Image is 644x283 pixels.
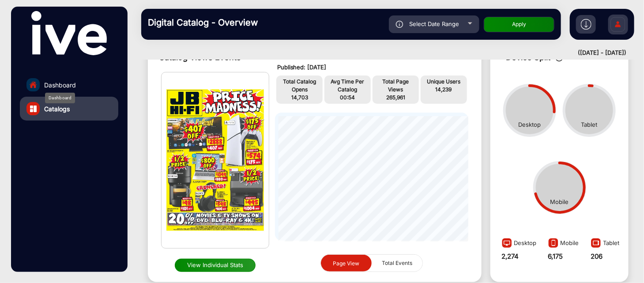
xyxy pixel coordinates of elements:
[279,78,320,94] p: Total Catalog Opens
[588,235,620,252] div: Tablet
[548,252,563,260] strong: 6,175
[588,238,603,252] img: image
[162,72,269,248] img: img
[436,86,452,93] span: 14,239
[423,78,465,86] p: Unique Users
[277,63,467,72] p: Published: [DATE]
[31,11,106,55] img: vmg-logo
[132,49,626,57] div: ([DATE] - [DATE])
[546,235,579,252] div: Mobile
[372,255,422,272] button: Total Events
[333,260,359,266] span: Page View
[340,94,355,101] span: 00:54
[500,235,537,252] div: Desktop
[29,81,37,89] img: home
[409,20,459,27] span: Select Date Range
[484,17,554,32] button: Apply
[581,19,591,30] img: h2download.svg
[320,254,423,272] mat-button-toggle-group: graph selection
[44,104,70,113] span: Catalogs
[327,78,369,94] p: Avg Time Per Catalog
[20,97,118,121] a: Catalogs
[44,80,76,90] span: Dashboard
[321,255,372,272] button: Page View
[550,198,569,207] div: Mobile
[20,73,118,97] a: Dashboard
[519,121,541,129] div: Desktop
[148,17,271,28] h3: Digital Catalog - Overview
[291,94,308,101] span: 14,703
[500,238,514,252] img: image
[581,121,597,129] div: Tablet
[377,255,418,272] span: Total Events
[396,21,403,28] img: icon
[546,238,561,252] img: image
[609,10,627,41] img: Sign%20Up.svg
[175,259,256,272] button: View Individual Stats
[591,252,603,260] strong: 206
[30,106,37,112] img: catalog
[506,53,550,62] span: Device Split
[45,93,75,103] div: Dashboard
[375,78,417,94] p: Total Page Views
[386,94,405,101] span: 265,961
[502,252,519,260] strong: 2,274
